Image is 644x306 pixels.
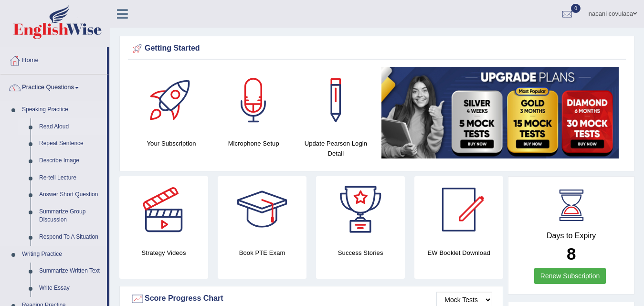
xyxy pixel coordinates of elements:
[35,280,107,297] a: Write Essay
[130,42,623,56] div: Getting Started
[135,138,208,148] h4: Your Subscription
[35,135,107,152] a: Repeat Sentence
[35,118,107,136] a: Read Aloud
[217,138,290,148] h4: Microphone Setup
[534,268,606,284] a: Renew Subscription
[571,4,581,13] span: 0
[35,229,107,246] a: Respond To A Situation
[519,232,623,240] h4: Days to Expiry
[35,169,107,187] a: Re-tell Lecture
[0,74,107,98] a: Practice Questions
[35,263,107,280] a: Summarize Written Text
[35,186,107,203] a: Answer Short Question
[130,292,492,306] div: Score Progress Chart
[35,203,107,229] a: Summarize Group Discussion
[18,101,107,118] a: Speaking Practice
[0,47,107,71] a: Home
[35,152,107,169] a: Describe Image
[18,246,107,263] a: Writing Practice
[299,138,372,158] h4: Update Pearson Login Detail
[218,248,306,258] h4: Book PTE Exam
[567,244,576,263] b: 8
[381,67,619,158] img: small5.jpg
[119,248,208,258] h4: Strategy Videos
[316,248,405,258] h4: Success Stories
[414,248,503,258] h4: EW Booklet Download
